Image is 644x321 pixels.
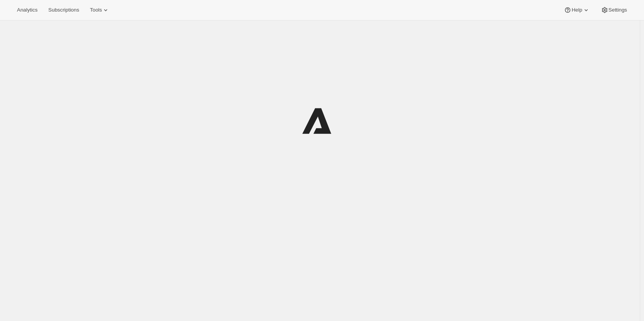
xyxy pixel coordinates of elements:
span: Help [572,7,582,13]
button: Help [559,5,594,15]
button: Settings [596,5,632,15]
span: Settings [609,7,627,13]
span: Tools [90,7,102,13]
button: Subscriptions [44,5,84,15]
span: Subscriptions [48,7,79,13]
span: Analytics [17,7,37,13]
button: Tools [85,5,114,15]
button: Analytics [12,5,42,15]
